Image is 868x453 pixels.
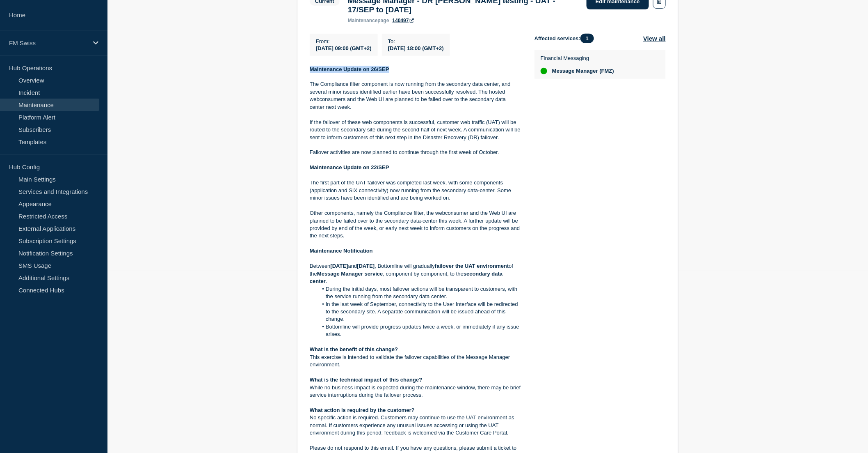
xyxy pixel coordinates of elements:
p: The first part of the UAT failover was completed last week, with some components (application and... [310,179,521,202]
strong: [DATE] [331,263,348,269]
strong: [DATE] [357,263,375,269]
p: To : [388,38,444,44]
button: View all [643,34,666,43]
strong: What is the technical impact of this change? [310,377,423,383]
a: 140497 [393,18,414,23]
p: No specific action is required. Customers may continue to use the UAT environment as normal. If c... [310,414,521,437]
p: The Compliance filter component is now running from the secondary data center, and several minor ... [310,80,521,111]
span: 1 [580,34,594,43]
p: Other components, namely the Compliance filter, the webconsumer and the Web UI are planned to be ... [310,209,521,240]
p: FM Swiss [9,39,88,46]
strong: What action is required by the customer? [310,407,415,413]
strong: Maintenance Notification [310,248,373,254]
strong: failover the UAT environment [435,263,509,269]
p: While no business impact is expected during the maintenance window, there may be brief service in... [310,384,521,399]
p: Between and , Bottomline will gradually of the , component by component, to the . [310,262,521,285]
p: page [348,18,389,23]
li: Bottomline will provide progress updates twice a week, or immediately if any issue arises. [318,323,522,338]
span: Message Manager (FMZ) [552,68,614,74]
strong: What is the benefit of this change? [310,346,398,352]
p: Failover activities are now planned to continue through the first week of October. [310,149,521,156]
strong: Maintenance Update on 22/SEP [310,164,389,170]
span: [DATE] 09:00 (GMT+2) [316,45,372,51]
p: If the failover of these web components is successful, customer web traffic (UAT) will be routed ... [310,119,521,141]
span: maintenance [348,18,378,23]
span: [DATE] 18:00 (GMT+2) [388,45,444,51]
p: Financial Messaging [541,55,614,61]
p: This exercise is intended to validate the failover capabilities of the Message Manager environment. [310,354,521,369]
div: up [541,68,547,74]
p: From : [316,38,372,44]
strong: Message Manager service [317,271,383,277]
strong: Maintenance Update on 26/SEP [310,66,389,72]
li: In the last week of September, connectivity to the User Interface will be redirected to the secon... [318,301,522,323]
span: Affected services: [535,34,598,43]
li: During the initial days, most failover actions will be transparent to customers, with the service... [318,285,522,301]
